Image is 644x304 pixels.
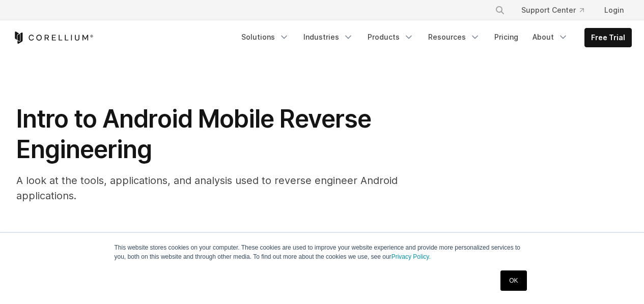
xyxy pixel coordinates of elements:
[297,28,359,46] a: Industries
[596,1,632,19] a: Login
[13,32,94,44] a: Corellium Home
[526,28,574,46] a: About
[483,1,632,19] div: Navigation Menu
[115,243,530,261] p: This website stores cookies on your computer. These cookies are used to improve your website expe...
[16,174,398,202] span: A look at the tools, applications, and analysis used to reverse engineer Android applications.
[500,270,526,291] a: OK
[16,104,371,164] span: Intro to Android Mobile Reverse Engineering
[422,28,486,46] a: Resources
[235,28,632,47] div: Navigation Menu
[585,28,631,47] a: Free Trial
[491,1,509,19] button: Search
[361,28,420,46] a: Products
[513,1,592,19] a: Support Center
[391,253,431,260] a: Privacy Policy.
[488,28,524,46] a: Pricing
[235,28,295,46] a: Solutions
